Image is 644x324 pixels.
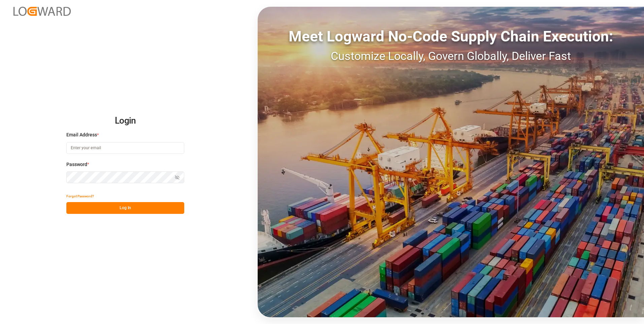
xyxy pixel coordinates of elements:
[66,202,184,214] button: Log In
[258,47,644,65] div: Customize Locally, Govern Globally, Deliver Fast
[66,131,97,138] span: Email Address
[66,190,94,202] button: Forgot Password?
[66,110,184,132] h2: Login
[66,142,184,154] input: Enter your email
[13,7,71,16] img: Logward_new_orange.png
[66,161,87,168] span: Password
[258,25,644,47] div: Meet Logward No-Code Supply Chain Execution:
